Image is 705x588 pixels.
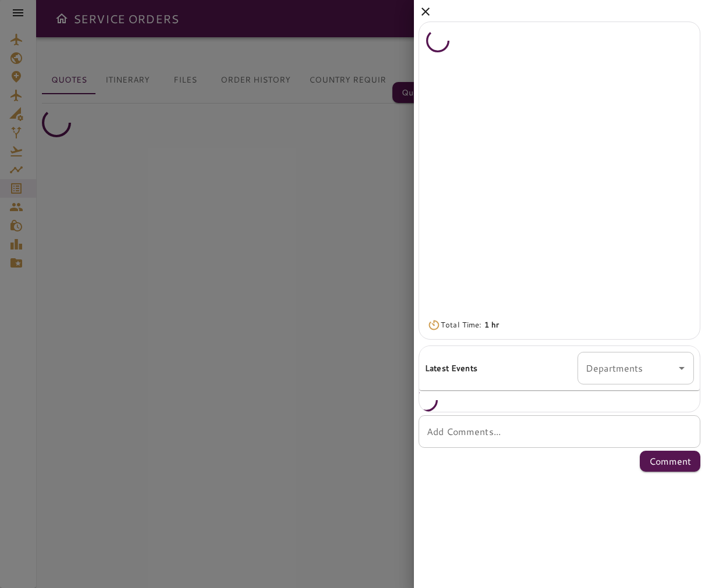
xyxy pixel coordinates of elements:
[425,362,477,375] h6: Latest Events
[674,360,690,376] button: Open
[640,451,700,472] button: Comment
[441,319,499,331] p: Total Time:
[484,319,499,330] b: 1 hr
[427,319,441,331] img: Timer Icon
[649,454,691,468] p: Comment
